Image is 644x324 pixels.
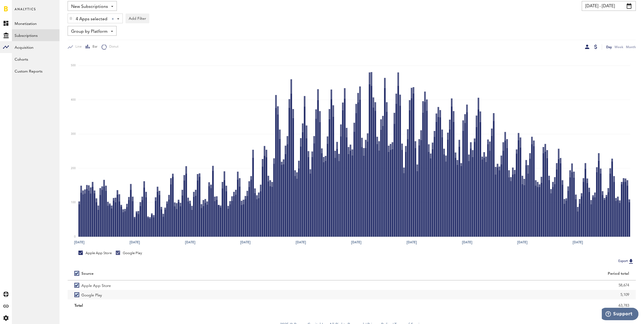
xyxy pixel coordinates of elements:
span: Analytics [15,6,36,17]
a: Cohorts [12,53,60,65]
div: Google Play [116,251,142,256]
text: 300 [71,133,76,136]
text: [DATE] [130,240,140,245]
span: Apple App Store [81,280,111,290]
text: [DATE] [462,240,472,245]
text: 200 [71,167,76,170]
div: Week [615,44,623,50]
div: 63,783 [359,302,629,310]
text: 500 [71,64,76,67]
div: Day [606,44,612,50]
text: [DATE] [351,240,361,245]
span: Bar [90,45,97,49]
text: [DATE] [185,240,195,245]
span: Google Play [81,290,102,299]
div: Apple App Store [78,251,112,256]
a: Acquisition [12,41,60,53]
iframe: Opens a widget where you can find more information [602,308,639,321]
span: Group by Platform [71,27,108,36]
button: Add Filter [126,14,149,23]
div: Source [81,271,94,276]
div: Total [74,302,345,310]
span: Line [73,45,82,49]
div: 5,109 [359,291,629,299]
img: trash_awesome_blue.svg [69,17,72,20]
div: Clear [112,18,114,20]
span: New Subscriptions [71,2,108,11]
div: Delete [68,14,74,23]
a: Custom Reports [12,65,60,77]
img: Export [628,258,634,264]
text: [DATE] [573,240,583,245]
text: 100 [71,201,76,204]
text: [DATE] [240,240,251,245]
span: Donut [107,45,118,49]
div: Month [626,44,636,50]
text: 400 [71,99,76,101]
text: [DATE] [296,240,306,245]
a: Subscriptions [12,29,60,41]
text: [DATE] [407,240,417,245]
div: Period total [359,271,629,276]
div: 58,674 [359,281,629,289]
button: Export [617,258,636,265]
text: 0 [74,235,76,238]
span: 4 Apps selected [76,15,107,24]
text: [DATE] [74,240,84,245]
a: Monetization [12,17,60,29]
text: [DATE] [517,240,528,245]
